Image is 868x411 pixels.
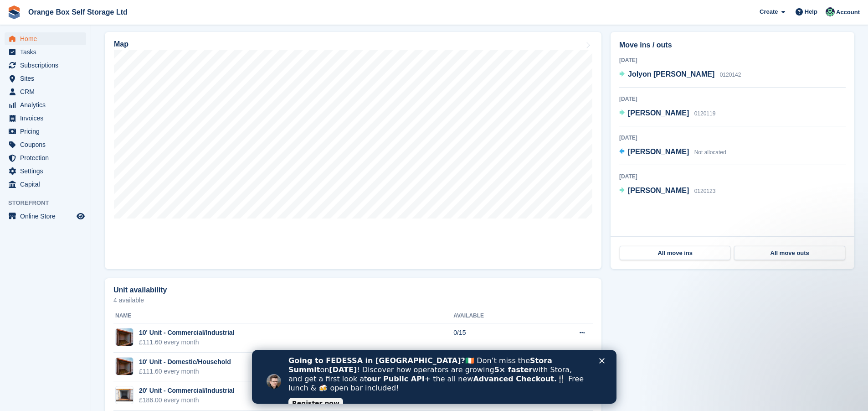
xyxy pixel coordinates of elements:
div: 20' Unit - Commercial/Industrial [139,386,235,395]
img: 10'%20Orange%20Box%20Open.jpg [116,328,133,346]
p: 4 available [113,297,593,303]
a: menu [5,151,86,164]
a: menu [5,178,86,191]
a: menu [5,125,86,138]
span: Capital [20,178,75,191]
a: menu [5,112,86,125]
a: All move outs [734,246,845,260]
span: Tasks [20,46,75,58]
a: menu [5,85,86,98]
a: Jolyon [PERSON_NAME] 0120142 [619,69,741,81]
span: Subscriptions [20,59,75,72]
h2: Move ins / outs [619,40,846,51]
a: Register now [36,48,91,59]
a: Orange Box Self Storage Ltd [25,5,131,20]
a: menu [5,72,86,85]
div: £111.60 every month [139,367,231,376]
a: [PERSON_NAME] 0120119 [619,108,715,120]
td: 0/15 [453,323,539,353]
span: Storefront [8,198,91,208]
a: All move ins [620,246,730,260]
div: Close [347,8,356,14]
span: 0120119 [694,110,716,117]
a: menu [5,46,86,58]
span: Analytics [20,99,75,111]
span: 0120123 [694,188,716,194]
span: Coupons [20,138,75,151]
a: menu [5,138,86,151]
div: 10' Unit - Domestic/Household [139,357,231,367]
span: Not allocated [694,149,726,156]
h2: Unit availability [113,286,167,294]
span: CRM [20,85,75,98]
div: [DATE] [619,95,846,103]
a: [PERSON_NAME] 0120123 [619,185,715,197]
span: Help [805,7,817,16]
span: Create [760,7,778,16]
span: Online Store [20,210,75,223]
a: Preview store [75,211,86,222]
span: Settings [20,165,75,177]
div: [DATE] [619,56,846,64]
div: £186.00 every month [139,395,235,405]
img: 10'%20Orange%20Box%20Open.jpg [116,357,133,375]
img: 345.JPG [116,389,133,402]
span: Pricing [20,125,75,138]
span: [PERSON_NAME] [628,187,689,194]
div: 10' Unit - Commercial/Industrial [139,328,235,338]
a: [PERSON_NAME] Not allocated [619,146,726,158]
h2: Map [114,40,128,48]
a: menu [5,59,86,72]
th: Name [113,309,453,323]
div: £111.60 every month [139,338,235,347]
a: menu [5,210,86,223]
span: Invoices [20,112,75,125]
a: Map [105,32,601,269]
span: Protection [20,151,75,164]
img: Claire Mounsey [826,7,835,16]
span: [PERSON_NAME] [628,148,689,156]
th: Available [453,309,539,323]
img: stora-icon-8386f47178a22dfd0bd8f6a31ec36ba5ce8667c1dd55bd0f319d3a0aa187defe.svg [7,5,21,19]
div: [DATE] [619,172,846,181]
a: menu [5,99,86,111]
span: Sites [20,72,75,85]
a: menu [5,165,86,177]
span: Account [836,8,860,17]
span: Jolyon [PERSON_NAME] [628,70,714,78]
a: menu [5,32,86,45]
span: 0120142 [720,72,741,78]
div: [DATE] [619,134,846,142]
span: Home [20,32,75,45]
iframe: Intercom live chat banner [252,350,616,404]
span: [PERSON_NAME] [628,109,689,117]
